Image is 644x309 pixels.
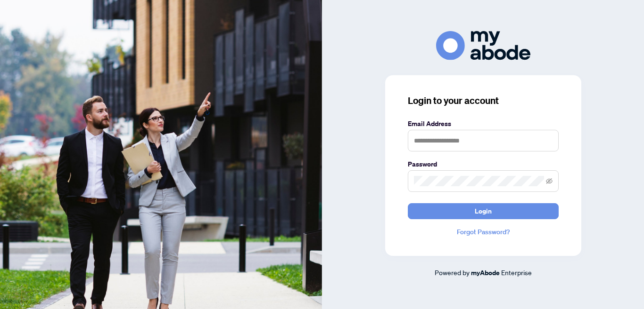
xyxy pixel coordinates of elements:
img: ma-logo [436,31,530,60]
span: Powered by [435,268,470,277]
a: Forgot Password? [408,227,559,237]
button: Login [408,203,559,219]
label: Email Address [408,119,559,129]
h3: Login to your account [408,94,559,107]
span: eye-invisible [546,178,553,184]
a: myAbode [471,268,500,278]
span: Login [475,204,492,219]
label: Password [408,159,559,169]
span: Enterprise [501,268,532,277]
